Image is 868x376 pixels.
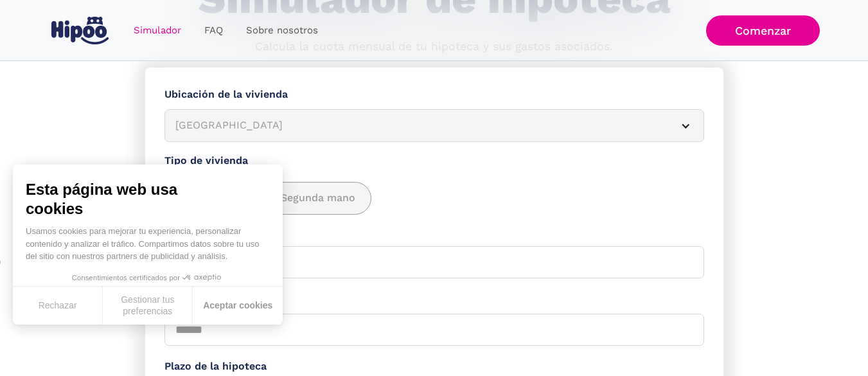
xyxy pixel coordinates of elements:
span: Segunda mano [281,190,355,206]
article: [GEOGRAPHIC_DATA] [164,109,704,142]
div: [GEOGRAPHIC_DATA] [175,118,662,134]
label: Precio de vivienda [164,224,704,240]
a: home [49,12,112,49]
div: add_description_here [164,182,704,215]
label: Ubicación de la vivienda [164,87,704,103]
a: Sobre nosotros [235,18,330,43]
label: Ahorros aportados [164,291,704,307]
a: FAQ [193,18,235,43]
a: Simulador [122,18,193,43]
a: Comenzar [706,15,820,46]
label: Tipo de vivienda [164,153,704,169]
label: Plazo de la hipoteca [164,359,704,375]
